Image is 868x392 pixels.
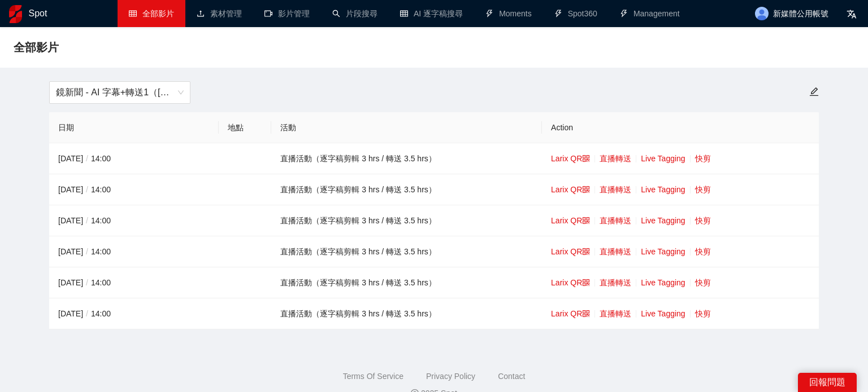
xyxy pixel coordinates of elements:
[641,309,685,318] a: Live Tagging
[271,143,542,174] td: 直播活動（逐字稿剪輯 3 hrs / 轉送 3.5 hrs）
[49,267,219,298] td: [DATE] 14:00
[83,278,91,287] span: /
[620,9,680,18] a: thunderboltManagement
[551,309,590,318] a: Larix QR
[49,236,219,267] td: [DATE] 14:00
[271,236,542,267] td: 直播活動（逐字稿剪輯 3 hrs / 轉送 3.5 hrs）
[582,155,590,162] span: qrcode
[219,112,271,143] th: 地點
[83,216,91,225] span: /
[695,154,711,163] a: 快剪
[551,278,590,287] a: Larix QR
[142,9,174,18] span: 全部影片
[641,154,685,163] a: Live Tagging
[83,247,91,256] span: /
[755,7,769,20] img: avatar
[498,372,525,381] a: Contact
[49,112,219,143] th: 日期
[600,216,631,225] a: 直播轉送
[809,87,819,96] span: edit
[600,309,631,318] a: 直播轉送
[695,309,711,318] a: 快剪
[695,278,711,287] a: 快剪
[542,112,819,143] th: Action
[600,154,631,163] a: 直播轉送
[554,9,597,18] a: thunderboltSpot360
[49,205,219,236] td: [DATE] 14:00
[343,372,403,381] a: Terms Of Service
[600,278,631,287] a: 直播轉送
[271,112,542,143] th: 活動
[695,216,711,225] a: 快剪
[271,174,542,205] td: 直播活動（逐字稿剪輯 3 hrs / 轉送 3.5 hrs）
[49,298,219,329] td: [DATE] 14:00
[641,278,685,287] a: Live Tagging
[798,373,857,392] div: 回報問題
[695,185,711,194] a: 快剪
[271,298,542,329] td: 直播活動（逐字稿剪輯 3 hrs / 轉送 3.5 hrs）
[695,247,711,256] a: 快剪
[582,217,590,224] span: qrcode
[641,247,685,256] a: Live Tagging
[400,9,463,18] a: tableAI 逐字稿搜尋
[49,174,219,205] td: [DATE] 14:00
[129,10,137,17] span: table
[582,248,590,256] span: qrcode
[600,247,631,256] a: 直播轉送
[271,205,542,236] td: 直播活動（逐字稿剪輯 3 hrs / 轉送 3.5 hrs）
[49,143,219,174] td: [DATE] 14:00
[551,216,590,225] a: Larix QR
[426,372,475,381] a: Privacy Policy
[197,9,242,18] a: upload素材管理
[83,154,91,163] span: /
[600,185,631,194] a: 直播轉送
[9,5,22,23] img: logo
[485,9,532,18] a: thunderboltMoments
[83,309,91,318] span: /
[83,185,91,194] span: /
[641,216,685,225] a: Live Tagging
[271,267,542,298] td: 直播活動（逐字稿剪輯 3 hrs / 轉送 3.5 hrs）
[582,310,590,318] span: qrcode
[551,185,590,194] a: Larix QR
[551,154,590,163] a: Larix QR
[551,247,590,256] a: Larix QR
[582,186,590,193] span: qrcode
[264,9,310,18] a: video-camera影片管理
[14,38,59,56] span: 全部影片
[641,185,685,194] a: Live Tagging
[56,82,184,103] span: 鏡新聞 - AI 字幕+轉送1（2025-2027）
[582,279,590,287] span: qrcode
[332,9,377,18] a: search片段搜尋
